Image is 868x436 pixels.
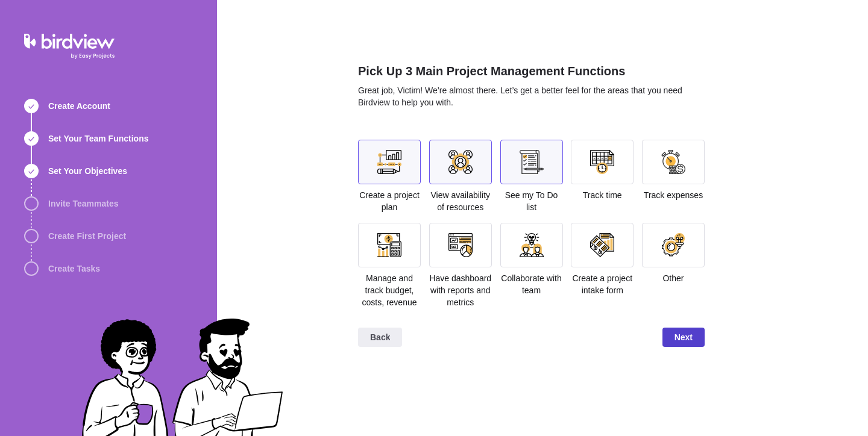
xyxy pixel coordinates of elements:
[358,328,402,347] span: Back
[48,165,127,177] span: Set Your Objectives
[48,132,148,145] span: Set Your Team Functions
[662,328,705,347] span: Next
[48,198,118,210] span: Invite Teammates
[675,330,693,344] span: Next
[370,330,390,344] span: Back
[48,263,100,275] span: Create Tasks
[644,190,703,200] span: Track expenses
[48,230,126,242] span: Create First Project
[359,190,420,212] span: Create a project plan
[362,273,417,307] span: Manage and track budget, costs, revenue
[358,63,705,84] h2: Pick Up 3 Main Project Management Functions
[429,273,491,307] span: Have dashboard with reports and metrics
[501,273,561,295] span: Collaborate with team
[662,273,684,283] span: Other
[572,273,632,295] span: Create a project intake form
[430,190,490,212] span: View availability of resources
[505,190,558,212] span: See my To Do list
[583,190,622,200] span: Track time
[48,100,110,112] span: Create Account
[358,86,682,107] span: Great job, Victim! We’re almost there. Let’s get a better feel for the areas that you need Birdvi...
